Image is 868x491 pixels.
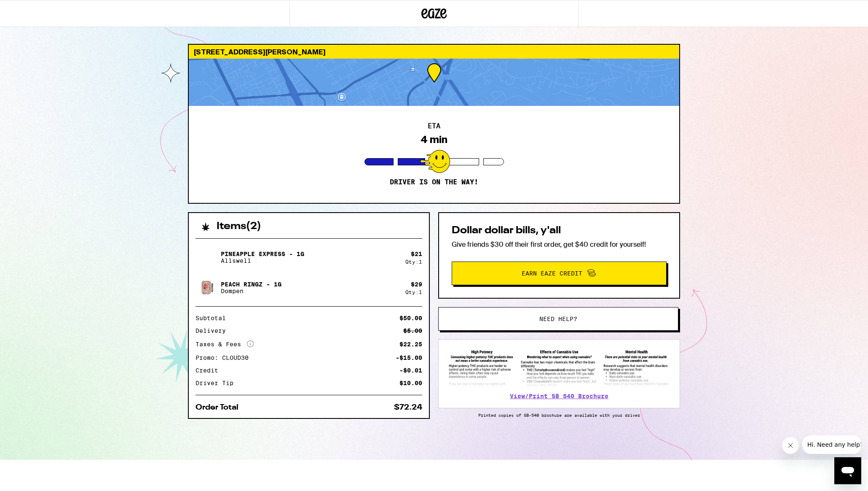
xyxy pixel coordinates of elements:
[196,404,244,411] div: Order Total
[221,251,304,257] p: Pineapple Express - 1g
[196,276,219,299] img: Peach Ringz - 1g
[221,257,304,264] p: Allswell
[399,380,422,386] div: $10.00
[438,307,678,331] button: Need help?
[217,221,261,232] h2: Items ( 2 )
[539,316,577,322] span: Need help?
[399,341,422,347] div: $22.25
[189,45,679,59] div: [STREET_ADDRESS][PERSON_NAME]
[834,457,861,484] iframe: Button to launch messaging window
[522,270,582,276] span: Earn Eaze Credit
[5,6,61,13] span: Hi. Need any help?
[196,380,239,386] div: Driver Tip
[447,348,671,387] img: SB 540 Brochure preview
[196,367,224,373] div: Credit
[438,413,680,418] p: Printed copies of SB-540 brochure are available with your driver
[403,328,422,334] div: $5.00
[428,123,440,129] h2: ETA
[802,435,861,454] iframe: Message from company
[399,315,422,321] div: $50.00
[196,328,232,334] div: Delivery
[452,240,667,249] p: Give friends $30 off their first order, get $40 credit for yourself!
[421,134,447,146] div: 4 min
[411,251,422,257] div: $ 21
[510,393,608,399] a: View/Print SB 540 Brochure
[221,281,281,288] p: Peach Ringz - 1g
[394,404,422,411] div: $72.24
[196,315,232,321] div: Subtotal
[196,245,219,269] img: Pineapple Express - 1g
[196,340,254,348] div: Taxes & Fees
[399,367,422,373] div: -$0.01
[196,355,255,361] div: Promo: CLOUD30
[405,289,422,295] div: Qty: 1
[396,355,422,361] div: -$15.00
[452,262,667,285] button: Earn Eaze Credit
[782,437,799,454] iframe: Close message
[390,178,478,186] p: Driver is on the way!
[452,226,667,236] h2: Dollar dollar bills, y'all
[221,288,281,294] p: Dompen
[405,259,422,264] div: Qty: 1
[411,281,422,288] div: $ 29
